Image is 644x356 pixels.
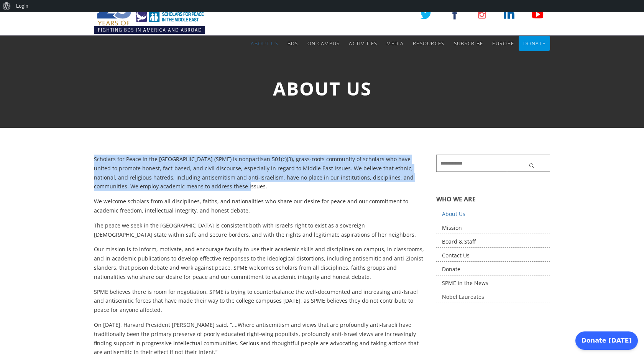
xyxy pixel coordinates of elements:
[94,245,425,281] p: Our mission is to inform, motivate, and encourage faculty to use their academic skills and discip...
[454,36,483,51] a: Subscribe
[349,36,377,51] a: Activities
[386,40,404,47] span: Media
[492,40,514,47] span: Europe
[349,40,377,47] span: Activities
[436,208,550,220] a: About Us
[273,76,371,101] span: About Us
[287,36,298,51] a: BDS
[436,264,550,275] a: Donate
[94,197,425,215] p: We welcome scholars from all disciplines, faiths, and nationalities who share our desire for peac...
[94,287,425,315] p: SPME believes there is room for negotiation. SPME is trying to counterbalance the well-documented...
[523,40,545,47] span: Donate
[307,40,340,47] span: On Campus
[413,40,445,47] span: Resources
[94,155,425,191] p: Scholars for Peace in the [GEOGRAPHIC_DATA] (SPME) is nonpartisan 501(c)(3), grass-roots communit...
[94,221,425,239] p: The peace we seek in the [GEOGRAPHIC_DATA] is consistent both with Israel’s right to exist as a s...
[436,195,550,203] h5: WHO WE ARE
[436,291,550,303] a: Nobel Laureates
[454,40,483,47] span: Subscribe
[413,36,445,51] a: Resources
[251,36,278,51] a: About Us
[436,250,550,262] a: Contact Us
[436,222,550,234] a: Mission
[307,36,340,51] a: On Campus
[436,277,550,289] a: SPME in the News
[386,36,404,51] a: Media
[492,36,514,51] a: Europe
[523,36,545,51] a: Donate
[436,236,550,248] a: Board & Staff
[251,40,278,47] span: About Us
[287,40,298,47] span: BDS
